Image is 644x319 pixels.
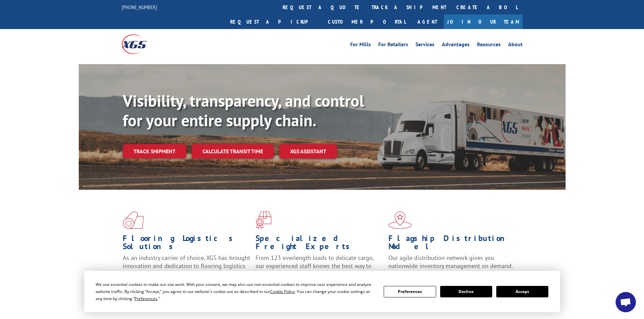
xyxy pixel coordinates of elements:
[442,42,470,49] a: Advantages
[388,234,516,254] h1: Flagship Distribution Model
[135,296,158,301] span: Preferences
[123,211,144,229] img: xgs-icon-total-supply-chain-intelligence-red
[123,234,251,254] h1: Flooring Logistics Solutions
[256,211,271,229] img: xgs-icon-focused-on-flooring-red
[96,281,376,302] div: We use essential cookies to make our site work. With your consent, we may also use non-essential ...
[415,42,434,49] a: Services
[256,254,383,284] p: From 123 overlength loads to delicate cargo, our experienced staff knows the best way to move you...
[123,254,250,278] span: As an industry carrier of choice, XGS has brought innovation and dedication to flooring logistics...
[122,4,157,10] a: [PHONE_NUMBER]
[225,15,323,29] a: Request a pickup
[350,42,371,49] a: For Mills
[123,90,364,131] b: Visibility, transparency, and control for your entire supply chain.
[508,42,523,49] a: About
[270,289,295,294] span: Cookie Policy
[477,42,501,49] a: Resources
[384,286,436,297] button: Preferences
[279,144,337,159] a: XGS ASSISTANT
[378,42,408,49] a: For Retailers
[496,286,548,297] button: Accept
[616,292,636,312] a: Open chat
[192,144,274,159] a: Calculate transit time
[388,254,513,270] span: Our agile distribution network gives you nationwide inventory management on demand.
[323,15,411,29] a: Customer Portal
[123,144,186,158] a: Track shipment
[440,286,492,297] button: Decline
[256,234,383,254] h1: Specialized Freight Experts
[388,211,412,229] img: xgs-icon-flagship-distribution-model-red
[411,15,444,29] a: Agent
[444,15,523,29] a: Join Our Team
[84,271,560,312] div: Cookie Consent Prompt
